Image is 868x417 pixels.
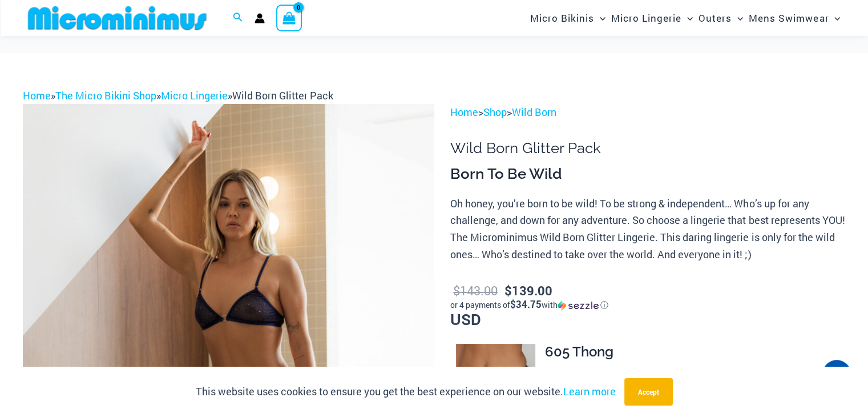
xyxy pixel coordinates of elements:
a: Learn more [563,384,616,398]
span: Micro Bikinis [530,3,594,33]
span: Menu Toggle [681,3,693,33]
button: Accept [624,378,673,406]
a: Mens SwimwearMenu ToggleMenu Toggle [746,3,843,33]
span: Micro Lingerie [611,3,681,33]
span: Wild Born Glitter Pack [232,89,333,102]
a: Home [23,89,51,102]
p: > > [450,104,845,121]
img: Sezzle [558,300,599,311]
a: Home [450,105,478,119]
a: Micro LingerieMenu ToggleMenu Toggle [608,3,696,33]
a: OutersMenu ToggleMenu Toggle [696,3,746,33]
a: Wild Born [512,105,556,119]
a: Micro BikinisMenu ToggleMenu Toggle [527,3,608,33]
p: USD [450,281,845,327]
h3: Born To Be Wild [450,165,845,184]
a: The Micro Bikini Shop [55,89,156,102]
span: $34.75 [510,298,542,311]
nav: Site Navigation [526,2,845,34]
h1: Wild Born Glitter Pack [450,139,845,157]
span: Menu Toggle [594,3,605,33]
bdi: 139.00 [504,282,552,299]
span: » » » [23,89,333,102]
a: View Shopping Cart, empty [276,5,302,31]
p: Oh honey, you’re born to be wild! To be strong & independent… Who’s up for any challenge, and dow... [450,195,845,263]
a: Search icon link [233,11,243,26]
span: Menu Toggle [732,3,743,33]
bdi: 143.00 [453,282,498,299]
a: Micro Lingerie [161,89,228,102]
div: or 4 payments of$34.75withSezzle Click to learn more about Sezzle [450,299,845,311]
span: $ [504,282,512,299]
div: or 4 payments of with [450,299,845,311]
span: 605 Thong [545,343,613,360]
span: Menu Toggle [829,3,840,33]
span: Mens Swimwear [749,3,829,33]
a: Account icon link [255,13,265,23]
span: Outers [699,3,732,33]
span: $ [453,282,460,299]
img: MM SHOP LOGO FLAT [23,5,211,31]
p: This website uses cookies to ensure you get the best experience on our website. [196,383,616,400]
a: Shop [483,105,507,119]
